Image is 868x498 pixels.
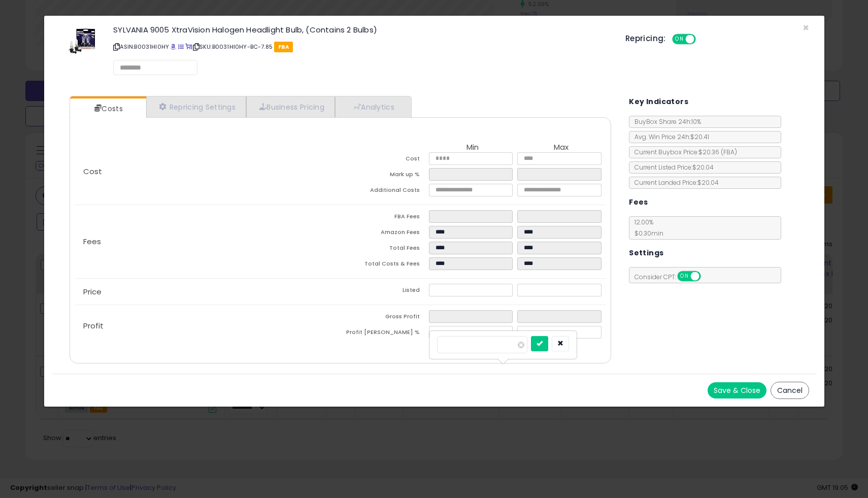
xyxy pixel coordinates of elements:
[171,43,176,51] a: BuyBox page
[340,152,428,168] td: Cost
[429,143,517,152] th: Min
[340,168,428,184] td: Mark up %
[75,238,341,246] p: Fees
[75,168,341,176] p: Cost
[629,132,709,141] span: Avg. Win Price 24h: $20.41
[708,382,766,399] button: Save & Close
[673,35,686,44] span: ON
[699,272,716,281] span: OFF
[340,257,428,273] td: Total Costs & Fees
[178,43,184,51] a: All offer listings
[629,247,663,259] h5: Settings
[340,310,428,326] td: Gross Profit
[146,96,247,117] a: Repricing Settings
[678,272,691,281] span: ON
[70,98,145,119] a: Costs
[113,39,610,55] p: ASIN: B0031HI0HY | SKU: B0031HI0HY-BC-7.85
[625,35,666,43] h5: Repricing:
[340,326,428,342] td: Profit [PERSON_NAME] %
[629,148,737,156] span: Current Buybox Price:
[185,43,191,51] a: Your listing only
[629,163,714,172] span: Current Listed Price: $20.04
[629,218,663,238] span: 12.00 %
[629,273,714,281] span: Consider CPT:
[67,26,97,56] img: 41CYrgSIDTL._SL60_.jpg
[113,26,610,34] h3: SYLVANIA 9005 XtraVision Halogen Headlight Bulb, (Contains 2 Bulbs)
[340,284,428,300] td: Listed
[340,184,428,200] td: Additional Costs
[246,96,335,117] a: Business Pricing
[517,143,606,152] th: Max
[340,242,428,257] td: Total Fees
[340,226,428,242] td: Amazon Fees
[629,196,648,209] h5: Fees
[771,382,809,399] button: Cancel
[721,148,737,156] span: ( FBA )
[698,148,737,156] span: $20.36
[335,96,410,117] a: Analytics
[75,288,341,296] p: Price
[340,210,428,226] td: FBA Fees
[75,322,341,330] p: Profit
[629,229,663,238] span: $0.30 min
[694,35,710,44] span: OFF
[629,178,719,187] span: Current Landed Price: $20.04
[629,95,688,108] h5: Key Indicators
[629,117,701,126] span: BuyBox Share 24h: 10%
[274,42,293,52] span: FBA
[803,20,809,35] span: ×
